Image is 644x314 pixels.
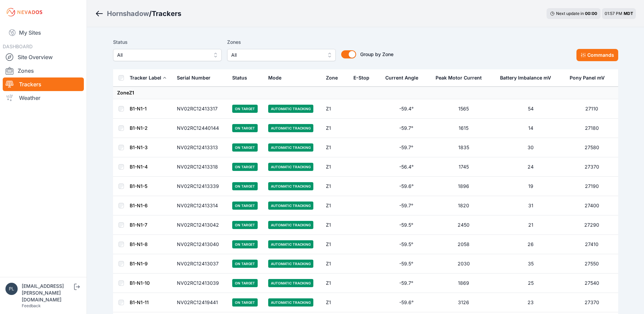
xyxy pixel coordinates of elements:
[385,70,424,86] button: Current Angle
[381,99,431,119] td: -59.4°
[322,235,349,254] td: Z1
[113,38,222,46] label: Status
[431,138,496,157] td: 1835
[113,49,222,61] button: All
[322,119,349,138] td: Z1
[22,283,73,303] div: [EMAIL_ADDRESS][PERSON_NAME][DOMAIN_NAME]
[152,9,181,18] h3: Trackers
[496,274,566,293] td: 25
[177,70,216,86] button: Serial Number
[130,164,148,170] a: B1-N1-4
[496,196,566,215] td: 31
[381,235,431,254] td: -59.5°
[322,99,349,119] td: Z1
[353,74,369,81] div: E-Stop
[232,163,258,171] span: On Target
[227,49,336,61] button: All
[232,74,247,81] div: Status
[268,260,313,268] span: Automatic Tracking
[268,298,313,307] span: Automatic Tracking
[381,157,431,177] td: -56.4°
[431,293,496,312] td: 3126
[322,293,349,312] td: Z1
[232,279,258,287] span: On Target
[566,138,618,157] td: 27580
[431,254,496,274] td: 2030
[496,138,566,157] td: 30
[431,235,496,254] td: 2058
[5,7,43,18] img: Nevados
[431,157,496,177] td: 1745
[566,215,618,235] td: 27290
[496,99,566,119] td: 54
[268,240,313,248] span: Automatic Tracking
[232,182,258,190] span: On Target
[232,298,258,307] span: On Target
[3,50,84,64] a: Site Overview
[322,157,349,177] td: Z1
[566,293,618,312] td: 27370
[431,274,496,293] td: 1869
[566,254,618,274] td: 27550
[173,274,228,293] td: NV02RC12413039
[173,215,228,235] td: NV02RC12413042
[268,124,313,132] span: Automatic Tracking
[3,64,84,77] a: Zones
[173,293,228,312] td: NV02RC12419441
[232,124,258,132] span: On Target
[130,106,147,111] a: B1-N1-1
[232,221,258,229] span: On Target
[585,11,597,16] div: 00 : 00
[268,202,313,210] span: Automatic Tracking
[322,274,349,293] td: Z1
[326,70,343,86] button: Zone
[322,138,349,157] td: Z1
[95,5,181,22] nav: Breadcrumb
[431,177,496,196] td: 1896
[268,221,313,229] span: Automatic Tracking
[322,196,349,215] td: Z1
[232,105,258,113] span: On Target
[5,283,18,295] img: plsmith@sundt.com
[566,274,618,293] td: 27540
[173,119,228,138] td: NV02RC12440144
[173,99,228,119] td: NV02RC12413317
[268,182,313,190] span: Automatic Tracking
[570,70,610,86] button: Pony Panel mV
[173,177,228,196] td: NV02RC12413339
[268,74,281,81] div: Mode
[360,51,393,57] span: Group by Zone
[322,215,349,235] td: Z1
[500,74,551,81] div: Battery Imbalance mV
[232,240,258,248] span: On Target
[130,183,147,189] a: B1-N1-5
[496,119,566,138] td: 14
[149,9,152,18] span: /
[570,74,605,81] div: Pony Panel mV
[130,299,149,305] a: B1-N1-11
[381,215,431,235] td: -59.5°
[431,196,496,215] td: 1820
[3,43,33,49] span: DASHBOARD
[113,87,618,99] td: Zone Z1
[381,196,431,215] td: -59.7°
[232,70,253,86] button: Status
[227,38,336,46] label: Zones
[173,235,228,254] td: NV02RC12413040
[268,163,313,171] span: Automatic Tracking
[500,70,556,86] button: Battery Imbalance mV
[431,215,496,235] td: 2450
[496,254,566,274] td: 35
[130,125,148,131] a: B1-N1-2
[173,254,228,274] td: NV02RC12413037
[322,177,349,196] td: Z1
[173,157,228,177] td: NV02RC12413318
[130,144,148,150] a: B1-N1-3
[173,196,228,215] td: NV02RC12413314
[385,74,418,81] div: Current Angle
[576,49,618,61] button: Commands
[268,70,287,86] button: Mode
[381,274,431,293] td: -59.7°
[624,11,633,16] span: MDT
[566,157,618,177] td: 27370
